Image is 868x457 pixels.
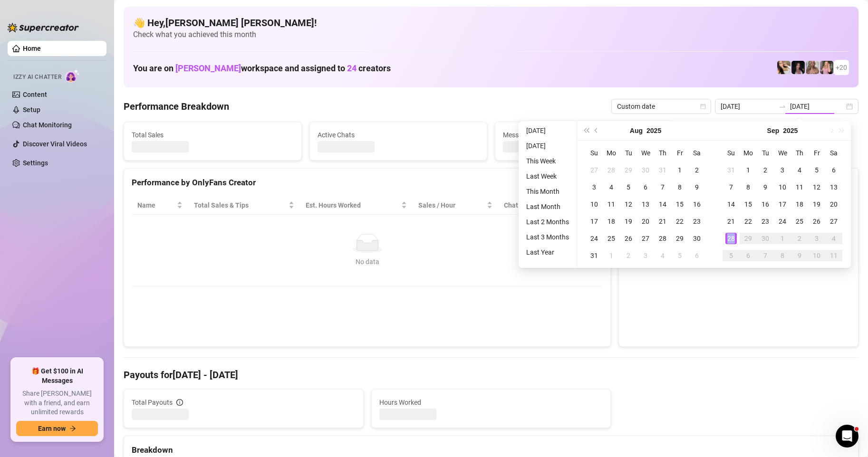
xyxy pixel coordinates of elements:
div: No data [141,257,593,267]
img: logo-BBDzfeDw.svg [8,23,79,32]
span: 24 [347,63,357,73]
span: Name [137,200,175,210]
th: Total Sales & Tips [188,196,300,215]
h4: 👋 Hey, [PERSON_NAME] [PERSON_NAME] ! [133,16,849,29]
span: swap-right [779,103,786,110]
div: Est. Hours Worked [306,200,399,210]
span: Earn now [38,425,66,432]
h4: Performance Breakdown [124,100,229,113]
th: Chat Conversion [498,196,603,215]
span: Izzy AI Chatter [13,73,61,82]
span: + 20 [836,62,847,73]
div: Sales by OnlyFans Creator [627,176,850,189]
span: arrow-right [69,425,76,432]
img: Kenzie (@dmaxkenzfree) [820,61,833,74]
span: Custom date [617,99,705,114]
a: Setup [23,106,40,114]
a: Chat Monitoring [23,121,72,129]
h1: You are on workspace and assigned to creators [133,63,391,74]
a: Settings [23,159,48,167]
span: calendar [700,104,706,109]
span: Hours Worked [379,397,603,408]
span: [PERSON_NAME] [175,63,241,73]
input: Start date [721,101,775,112]
div: Breakdown [132,444,850,457]
span: Share [PERSON_NAME] with a friend, and earn unlimited rewards [16,389,98,417]
a: Content [23,91,47,98]
img: Baby (@babyyyybellaa) [791,61,805,74]
span: 🎁 Get $100 in AI Messages [16,367,98,385]
img: AI Chatter [65,69,80,83]
img: Kenzie (@dmaxkenz) [806,61,819,74]
input: End date [790,101,844,112]
span: Chat Conversion [504,200,589,210]
span: Total Payouts [132,397,173,408]
a: Home [23,45,41,52]
span: Sales / Hour [418,200,484,210]
th: Name [132,196,188,215]
span: info-circle [176,399,183,406]
button: Earn nowarrow-right [16,421,98,436]
span: Total Sales & Tips [194,200,287,210]
img: Avry (@avryjennerfree) [777,61,791,74]
span: to [779,103,786,110]
span: Messages Sent [503,130,665,140]
a: Discover Viral Videos [23,140,87,148]
span: Active Chats [318,130,480,140]
iframe: Intercom live chat [836,425,858,447]
th: Sales / Hour [413,196,498,215]
span: Check what you achieved this month [133,29,849,40]
h4: Payouts for [DATE] - [DATE] [124,368,858,381]
div: Performance by OnlyFans Creator [132,176,603,189]
span: Total Sales [132,130,294,140]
